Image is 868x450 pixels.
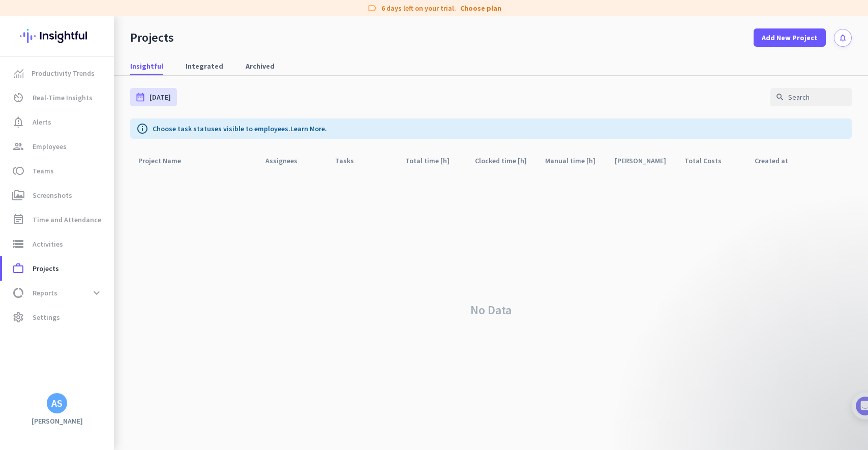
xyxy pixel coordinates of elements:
[12,214,24,226] i: event_note
[475,154,536,168] div: Clocked time [h]
[545,154,607,168] div: Manual time [h]
[12,262,24,275] i: work_outline
[33,287,57,299] span: Reports
[12,165,24,177] i: toll
[2,61,114,85] a: menu-itemProductivity Trends
[2,281,114,305] a: data_usageReportsexpand_more
[770,88,852,106] input: Search
[2,305,114,329] a: settingsSettings
[2,134,114,159] a: groupEmployees
[775,93,785,102] i: search
[135,92,145,102] i: date_range
[33,140,67,153] span: Employees
[246,61,275,71] span: Archived
[684,154,734,168] div: Total Costs
[130,30,174,45] div: Projects
[2,110,114,134] a: notification_importantAlerts
[32,67,95,79] span: Productivity Trends
[335,154,366,168] div: Tasks
[33,165,54,177] span: Teams
[265,154,310,168] div: Assignees
[33,238,63,250] span: Activities
[762,33,818,43] span: Add New Project
[33,189,72,201] span: Screenshots
[12,189,24,201] i: perm_media
[12,140,24,153] i: group
[136,123,148,135] i: info
[2,183,114,207] a: perm_mediaScreenshots
[2,159,114,183] a: tollTeams
[130,170,852,450] div: No Data
[87,284,106,302] button: expand_more
[2,207,114,232] a: event_noteTime and Attendance
[153,124,327,134] p: Choose task statuses visible to employees.
[2,232,114,256] a: storageActivities
[12,287,24,299] i: data_usage
[834,29,852,47] button: notifications
[33,116,51,128] span: Alerts
[755,154,800,168] div: Created at
[12,92,24,104] i: av_timer
[138,154,193,168] div: Project Name
[2,256,114,281] a: work_outlineProjects
[20,16,94,56] img: Insightful logo
[460,3,501,13] a: Choose plan
[33,262,59,275] span: Projects
[33,214,101,226] span: Time and Attendance
[149,92,171,102] span: [DATE]
[754,28,826,47] button: Add New Project
[51,398,63,408] div: AS
[2,85,114,110] a: av_timerReal-Time Insights
[290,124,327,133] a: Learn More.
[130,61,163,71] span: Insightful
[367,3,377,13] i: label
[405,154,462,168] div: Total time [h]
[12,238,24,250] i: storage
[33,92,93,104] span: Real-Time Insights
[186,61,223,71] span: Integrated
[615,154,676,168] div: [PERSON_NAME]
[33,311,60,323] span: Settings
[12,311,24,323] i: settings
[12,116,24,128] i: notification_important
[14,69,23,78] img: menu-item
[839,34,847,42] i: notifications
